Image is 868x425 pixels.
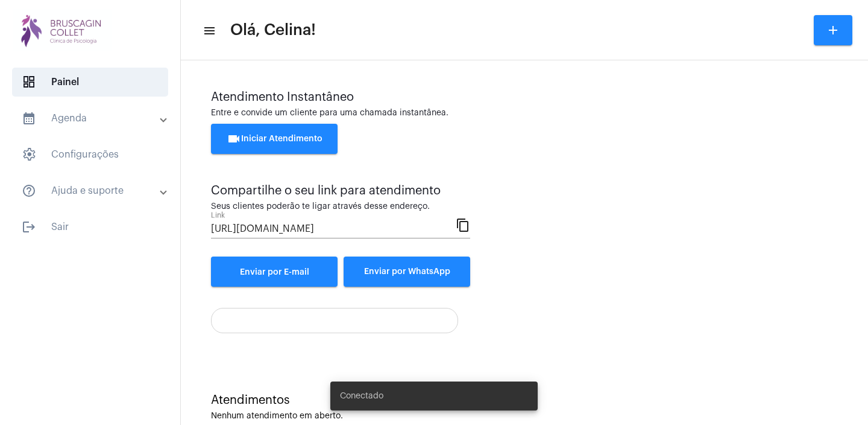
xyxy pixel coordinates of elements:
span: Olá, Celina! [230,21,316,40]
div: Seus clientes poderão te ligar através desse endereço. [211,202,470,211]
mat-expansion-panel-header: sidenav iconAgenda [7,104,180,133]
div: Atendimento Instantâneo [211,91,838,104]
button: Iniciar Atendimento [211,124,338,154]
mat-panel-title: Ajuda e suporte [22,184,161,198]
button: Enviar por WhatsApp [344,257,470,287]
mat-icon: videocam [227,132,241,146]
span: Configurações [12,140,168,169]
div: Nenhum atendimento em aberto. [211,412,838,421]
mat-icon: add [826,23,840,37]
mat-expansion-panel-header: sidenav iconAjuda e suporte [7,176,180,205]
span: Painel [12,68,168,97]
span: Enviar por WhatsApp [364,267,450,276]
mat-icon: sidenav icon [22,111,36,126]
span: Sair [12,212,168,241]
div: Atendimentos [211,394,838,407]
mat-icon: sidenav icon [22,220,36,234]
mat-panel-title: Agenda [22,111,161,126]
div: Compartilhe o seu link para atendimento [211,184,470,197]
div: Entre e convide um cliente para uma chamada instantânea. [211,109,838,118]
span: Iniciar Atendimento [227,135,322,143]
span: sidenav icon [22,75,36,89]
span: sidenav icon [22,147,36,162]
mat-icon: content_copy [456,217,470,232]
img: bdd31f1e-573f-3f90-f05a-aecdfb595b2a.png [10,6,115,54]
mat-icon: sidenav icon [203,24,215,38]
mat-icon: sidenav icon [22,184,36,198]
span: Conectado [340,390,383,402]
span: Enviar por E-mail [240,268,309,276]
a: Enviar por E-mail [211,257,338,287]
